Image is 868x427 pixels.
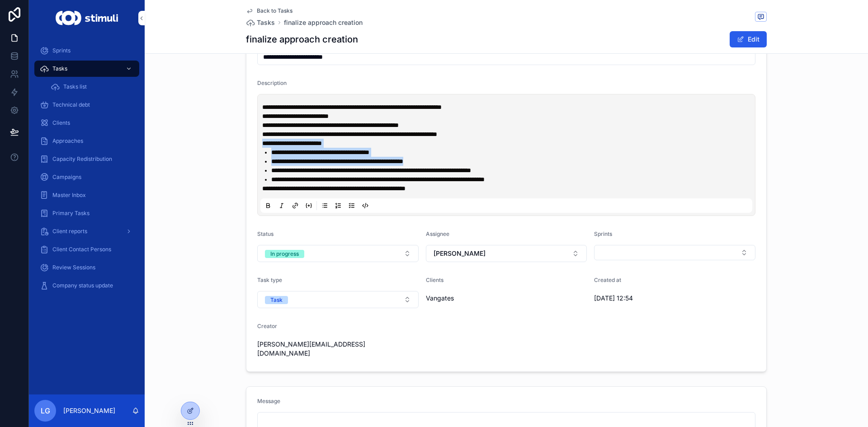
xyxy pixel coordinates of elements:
[270,296,283,304] div: Task
[257,398,280,404] span: Message
[34,205,139,221] a: Primary Tasks
[270,250,299,258] div: In progress
[257,7,292,14] span: Back to Tasks
[257,245,419,262] button: Select Button
[246,7,292,14] a: Back to Tasks
[34,133,139,149] a: Approaches
[52,210,90,217] span: Primary Tasks
[426,245,587,262] button: Select Button
[34,115,139,131] a: Clients
[34,42,139,59] a: Sprints
[34,97,139,113] a: Technical debt
[34,277,139,294] a: Company status update
[29,36,145,305] div: scrollable content
[284,18,363,27] a: finalize approach creation
[63,406,115,415] p: [PERSON_NAME]
[52,282,113,289] span: Company status update
[52,119,70,127] span: Clients
[594,277,621,283] span: Created at
[41,405,50,416] span: LG
[52,47,71,54] span: Sprints
[34,61,139,77] a: Tasks
[63,83,87,90] span: Tasks list
[594,230,612,237] span: Sprints
[52,65,67,72] span: Tasks
[52,155,112,163] span: Capacity Redistribution
[34,187,139,203] a: Master Inbox
[246,33,358,46] h1: finalize approach creation
[52,264,95,271] span: Review Sessions
[257,323,277,329] span: Creator
[257,80,287,86] span: Description
[34,151,139,167] a: Capacity Redistribution
[426,230,449,237] span: Assignee
[434,249,486,258] span: [PERSON_NAME]
[52,228,87,235] span: Client reports
[52,174,81,181] span: Campaigns
[730,31,767,47] button: Edit
[257,340,377,358] span: [PERSON_NAME][EMAIL_ADDRESS][DOMAIN_NAME]
[34,223,139,239] a: Client reports
[594,294,713,303] span: [DATE] 12:54
[34,169,139,185] a: Campaigns
[52,101,90,108] span: Technical debt
[56,11,118,25] img: App logo
[52,192,86,199] span: Master Inbox
[257,291,419,308] button: Select Button
[426,294,454,303] span: Vangates
[594,245,755,260] button: Select Button
[52,246,111,253] span: Client Contact Persons
[34,259,139,276] a: Review Sessions
[257,18,275,27] span: Tasks
[246,18,275,27] a: Tasks
[257,230,274,237] span: Status
[426,277,443,283] span: Clients
[45,79,139,95] a: Tasks list
[34,241,139,258] a: Client Contact Persons
[257,277,282,283] span: Task type
[52,137,83,145] span: Approaches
